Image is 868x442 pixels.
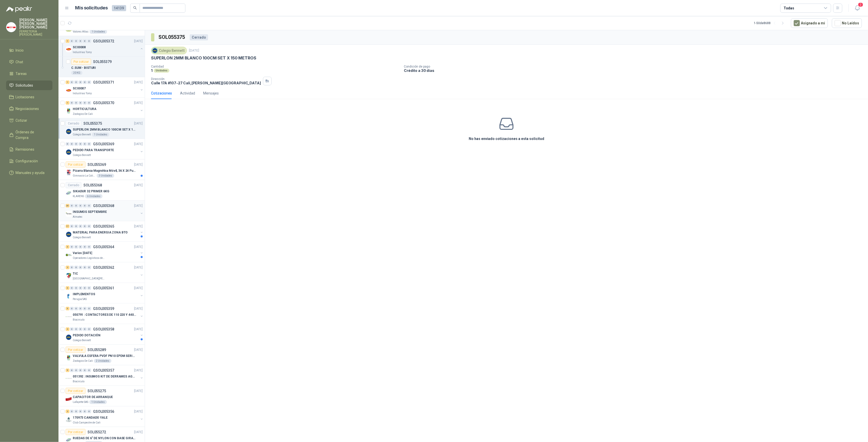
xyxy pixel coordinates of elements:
p: Biocirculo [73,318,84,322]
a: 5 0 0 0 0 0 GSOL005359[DATE] Company Logo050791 : CONTACTORES DE 110 220 Y 440 VBiocirculo [66,306,144,322]
div: 0 [74,266,78,269]
div: 6 Unidades [85,194,102,198]
p: Operadores Logísticos del Caribe [73,256,105,260]
img: Company Logo [6,22,16,32]
p: [DATE] [134,389,143,393]
span: Solicitudes [16,83,33,88]
div: Cotizaciones [151,90,172,96]
p: SOL055289 [87,348,106,352]
div: 0 [79,369,82,372]
div: Por cotizar [66,429,85,435]
p: [DATE] [189,48,199,53]
p: Calle 17A #107-27 Cali , [PERSON_NAME][GEOGRAPHIC_DATA] [151,81,261,85]
p: [DATE] [134,224,143,229]
p: [DATE] [134,327,143,332]
button: Asignado a mi [791,18,828,28]
div: 0 [83,204,87,208]
h3: No has enviado cotizaciones a esta solicitud [469,136,544,141]
p: Industrias Tomy [73,91,92,96]
p: KLARENS [73,194,84,198]
div: 9 [66,369,69,372]
div: 0 [83,369,87,372]
div: Por cotizar [66,347,85,353]
p: Condición de pago [404,65,866,68]
div: 0 [87,81,91,84]
span: Órdenes de Compra [16,129,48,140]
div: 0 [74,286,78,290]
p: Varios [DATE] [73,251,92,256]
p: SOL055369 [87,163,106,166]
p: Pizarra Blanca Magnética Móvil, 36 X 24 Pulgadas, Dob [73,168,136,173]
img: Company Logo [66,87,72,93]
p: GSOL005371 [93,81,114,84]
a: Órdenes de Compra [6,127,52,143]
p: [PERSON_NAME] [PERSON_NAME] [PERSON_NAME] [19,18,52,29]
p: [DATE] [134,245,143,249]
div: 0 [66,142,69,146]
a: 20 0 0 0 0 0 GSOL005368[DATE] Company LogoINSUMOS SEPTIEMBREAlmatec [66,203,144,219]
img: Company Logo [66,396,72,402]
a: Por cotizarSOL055379C.SUM - BISTURI20 KG [58,57,145,77]
div: 0 [74,225,78,228]
p: [DATE] [134,80,143,85]
img: Company Logo [66,108,72,114]
div: 0 [70,39,74,43]
div: 0 [79,245,82,249]
p: [DATE] [134,348,143,352]
img: Company Logo [66,314,72,320]
div: 1 - 50 de 8688 [754,19,787,27]
div: 0 [87,39,91,43]
a: Configuración [6,156,52,166]
a: CerradoSOL055375[DATE] Company LogoSUPERLON 2MM BLANCO 100CM SET X 150 METROSColegio Bennett1 Uni... [58,118,145,139]
p: GSOL005361 [93,286,114,290]
p: RUEDAS DE 6" DE NYLON CON BASE GIRATORIA EN ACERO INOXIDABLE [73,436,136,441]
div: 20 [66,204,69,208]
div: 0 [79,327,82,331]
p: MATERIAL PARA ENERGIA ZONA BTO [73,230,128,235]
p: GSOL005359 [93,307,114,310]
p: Colegio Bennett [73,133,91,137]
img: Company Logo [66,231,72,238]
p: FERRETERIA [PERSON_NAME] [19,30,52,36]
div: 0 [87,369,91,372]
div: 0 [70,225,74,228]
p: GSOL005358 [93,327,114,331]
button: No Leídos [832,18,862,28]
div: 0 [83,327,87,331]
div: 0 [87,266,91,269]
p: HORTICULTURA [73,107,96,112]
img: Company Logo [66,170,72,176]
img: Company Logo [66,129,72,135]
p: GSOL005365 [93,225,114,228]
a: 1 0 0 0 0 0 GSOL005370[DATE] Company LogoHORTICULTURAZoologico De Cali [66,100,144,116]
a: Chat [6,57,52,67]
div: 0 [70,245,74,249]
span: search [133,6,137,10]
p: PEDIDO DOTACIÓN [73,333,100,338]
div: 3 [66,245,69,249]
p: [DATE] [134,101,143,105]
span: Negociaciones [16,106,39,112]
p: GSOL005364 [93,245,114,249]
div: 0 [70,101,74,105]
div: 2 [66,266,69,269]
p: [DATE] [134,142,143,147]
p: Industrias Tomy [73,50,92,54]
a: 0 0 0 0 0 0 GSOL005369[DATE] Company LogoPEDIDO PARA TRANSPORTEColegio Bennett [66,141,144,157]
p: SC00007 [73,86,86,91]
p: SUPERLON 2MM BLANCO 100CM SET X 150 METROS [151,55,256,61]
div: 1 [66,81,69,84]
p: 1 [151,68,153,73]
div: 0 [87,142,91,146]
div: 0 [74,369,78,372]
p: Valores Atlas [73,30,89,34]
a: 3 0 0 0 0 0 GSOL005364[DATE] Company LogoVarios [DATE]Operadores Logísticos del Caribe [66,244,144,260]
span: Tareas [16,71,27,76]
p: GSOL005362 [93,266,114,269]
div: 0 [87,245,91,249]
p: Colegio Bennett [73,153,91,157]
p: [DATE] [134,409,143,414]
div: 0 [79,225,82,228]
img: Company Logo [66,211,72,217]
div: 0 [74,39,78,43]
